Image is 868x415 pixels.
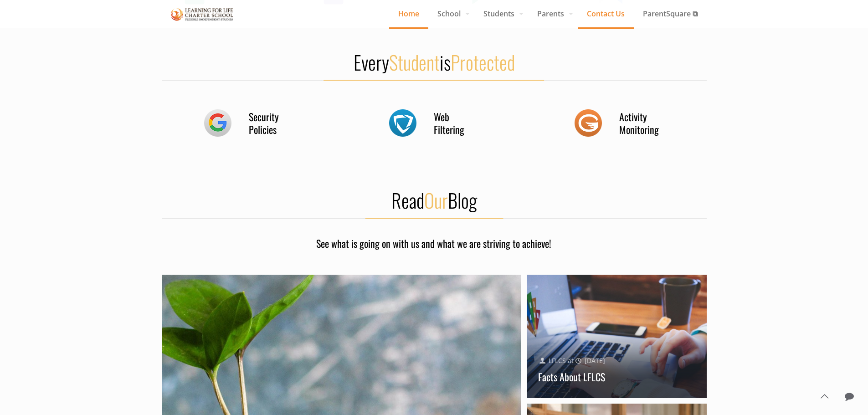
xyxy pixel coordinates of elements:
[474,7,528,20] span: Students
[815,387,834,406] a: Back to top icon
[171,6,234,22] img: Home
[254,237,614,250] h4: See what is going on with us and what we are striving to achieve!
[585,356,605,365] span: [DATE]
[528,7,578,20] span: Parents
[434,110,479,136] h4: Web Filtering
[389,48,440,76] span: Student
[249,110,294,136] h4: Security Policies
[619,110,665,136] h4: Activity Monitoring
[428,7,474,20] span: School
[568,356,574,365] span: at
[162,50,707,74] h2: Every is
[538,369,605,384] a: Facts About LFLCS
[162,188,707,212] h2: Read Blog
[451,48,515,76] span: Protected
[424,186,448,214] span: Our
[389,7,428,20] span: Home
[578,7,634,20] span: Contact Us
[549,356,566,365] a: LFLCS
[634,7,707,20] span: ParentSquare ⧉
